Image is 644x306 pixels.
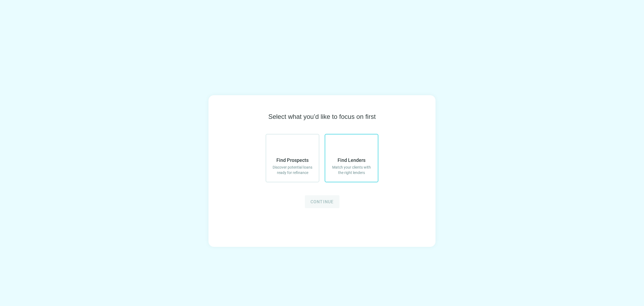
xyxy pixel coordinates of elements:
span: Select what you’d like to focus on first [268,112,376,121]
span: Find Prospects [276,157,309,163]
span: Find Lenders [338,157,365,163]
span: Match your clients with the right lenders [331,165,372,175]
button: Continue [305,195,339,208]
span: Discover potential loans ready for refinance [272,165,313,175]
